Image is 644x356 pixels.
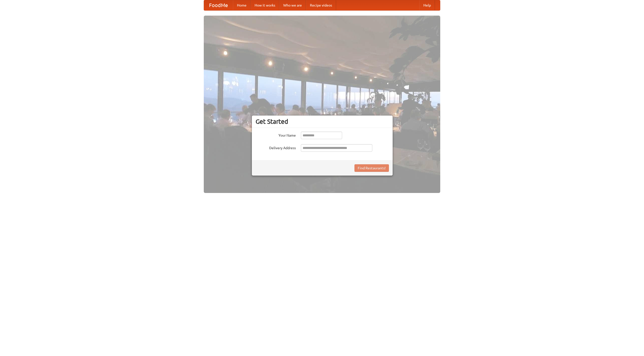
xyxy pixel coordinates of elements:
a: Who we are [279,0,306,10]
a: FoodMe [204,0,233,10]
label: Delivery Address [256,144,296,150]
label: Your Name [256,132,296,138]
a: Recipe videos [306,0,336,10]
a: Home [233,0,251,10]
button: Find Restaurants! [354,164,389,172]
h3: Get Started [256,118,389,125]
a: How it works [251,0,279,10]
a: Help [419,0,435,10]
